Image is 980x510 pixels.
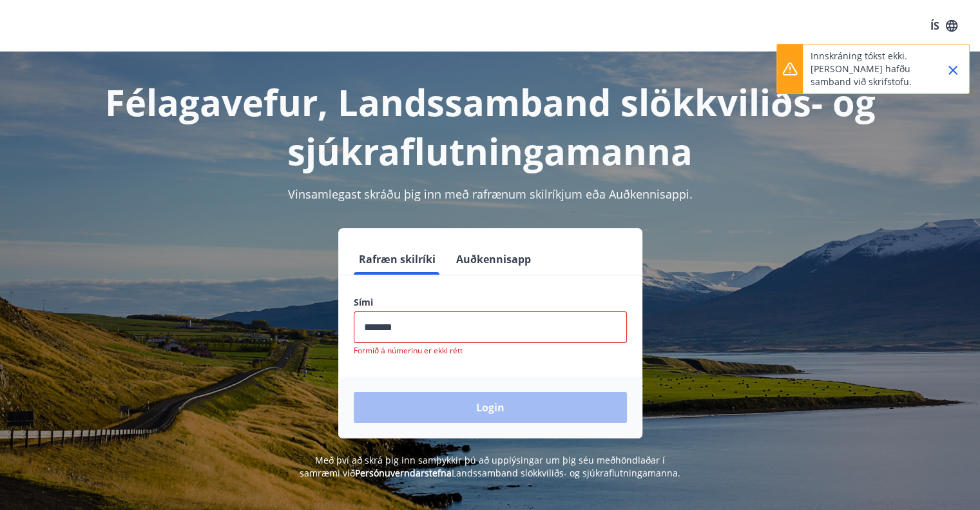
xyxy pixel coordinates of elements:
[288,186,693,202] span: Vinsamlegast skráðu þig inn með rafrænum skilríkjum eða Auðkennisappi.
[811,50,924,88] p: Innskráning tókst ekki. [PERSON_NAME] hafðu samband við skrifstofu.
[354,346,627,356] p: Formið á númerinu er ekki rétt
[354,296,627,309] label: Sími
[923,14,965,37] button: ÍS
[300,454,680,479] span: Með því að skrá þig inn samþykkir þú að upplýsingar um þig séu meðhöndlaðar í samræmi við Landssa...
[354,244,441,275] button: Rafræn skilríki
[42,77,939,175] h1: Félagavefur, Landssamband slökkviliðs- og sjúkraflutningamanna
[355,467,452,479] a: Persónuverndarstefna
[942,59,964,81] button: Close
[451,244,536,275] button: Auðkennisapp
